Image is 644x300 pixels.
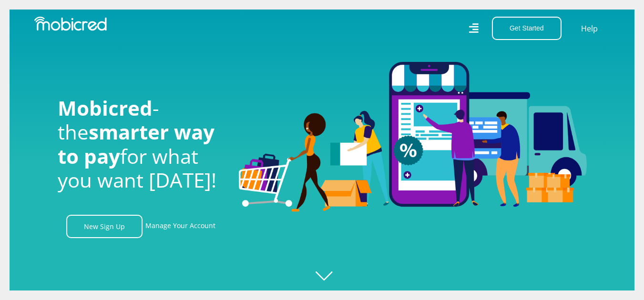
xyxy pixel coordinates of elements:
span: smarter way to pay [58,118,215,169]
a: New Sign Up [66,215,143,238]
img: Welcome to Mobicred [239,62,587,212]
h1: - the for what you want [DATE]! [58,96,225,192]
span: Mobicred [58,94,153,121]
a: Manage Your Account [145,215,215,238]
a: Help [581,22,598,35]
img: Mobicred [34,17,107,31]
button: Get Started [492,17,562,40]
